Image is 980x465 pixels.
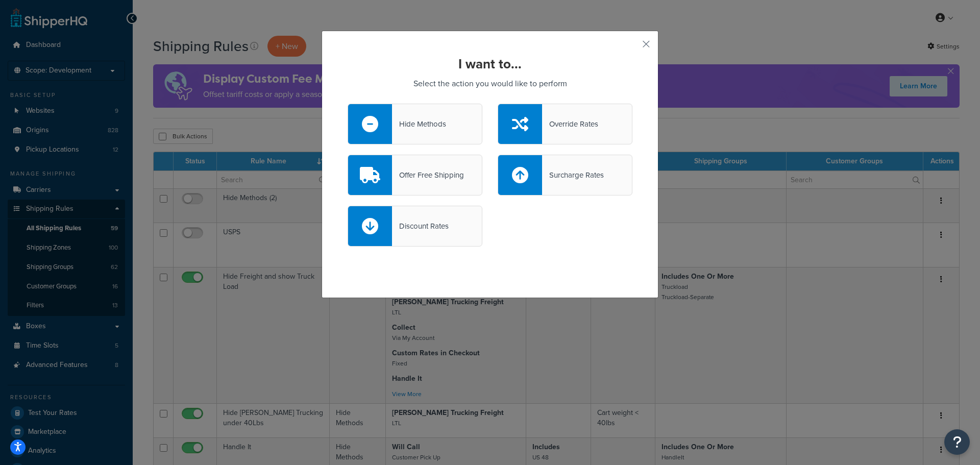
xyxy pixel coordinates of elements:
[542,117,598,131] div: Override Rates
[944,429,970,455] button: Open Resource Center
[392,168,464,182] div: Offer Free Shipping
[392,117,446,131] div: Hide Methods
[392,219,449,233] div: Discount Rates
[348,77,632,91] p: Select the action you would like to perform
[542,168,604,182] div: Surcharge Rates
[458,54,522,74] strong: I want to...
